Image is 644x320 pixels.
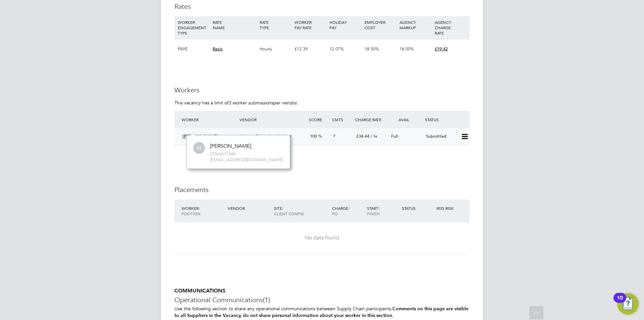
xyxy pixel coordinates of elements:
[310,133,317,139] span: 100
[365,202,400,220] div: Start
[174,306,470,318] p: Use the following section to share any operational communications between Supply Chain participants.
[330,202,365,220] div: Charge
[356,133,369,139] span: £34.44
[174,86,470,94] h3: Workers
[174,100,470,106] p: This vacancy has a limit of per vendor.
[181,205,200,216] span: / Position
[293,39,328,59] div: £12.39
[258,39,293,59] div: Hourly
[293,16,328,34] div: WORKER PAY RATE
[174,185,470,194] h3: Placements
[211,16,258,34] div: RATE NAME
[363,16,398,34] div: EMPLOYER COST
[423,113,470,126] div: Status
[263,295,270,304] span: (1)
[330,113,354,126] div: Cmts
[435,202,458,214] div: IR35 Risk
[240,133,291,139] span: Hunter Education Limited
[274,205,304,216] span: / Client Config
[354,113,388,126] div: Charge Rate
[423,131,458,142] div: Submitted
[180,113,238,126] div: Worker
[398,16,433,34] div: AGENCY MARKUP
[174,306,469,318] b: Comments on this page are visible to all Suppliers in the Vacancy, do not share personal informat...
[176,39,211,59] div: PAYE
[210,157,283,163] span: [EMAIL_ADDRESS][DOMAIN_NAME]
[433,16,468,39] div: AGENCY CHARGE RATE
[210,143,251,150] div: [PERSON_NAME]
[435,46,448,52] span: £19.42
[332,205,350,216] span: / PO
[400,202,435,214] div: Status
[213,46,223,52] span: Basic
[174,295,470,304] h3: Operational Communications
[181,234,463,241] div: No data found
[328,16,363,34] div: HOLIDAY PAY
[193,142,205,154] span: KT
[182,133,218,139] span: [PERSON_NAME]
[307,113,330,126] div: Score
[365,46,379,52] span: 18.50%
[329,46,344,52] span: 12.07%
[228,100,273,106] em: 3 worker submissions
[333,133,335,139] span: 7
[399,46,414,52] span: 18.00%
[272,202,330,220] div: Site
[238,113,307,126] div: Vendor
[258,16,293,34] div: RATE TYPE
[176,16,211,39] div: WORKER ENGAGEMENT TYPE
[391,133,398,139] span: Full
[174,2,470,11] h3: Rates
[617,298,623,307] div: 10
[367,205,380,216] span: / Finish
[617,293,639,315] button: Open Resource Center, 10 new notifications
[174,287,470,294] h5: COMMUNICATIONS
[210,151,283,157] span: 07944071880
[226,202,272,214] div: Vendor
[180,202,226,220] div: Worker
[371,133,378,139] span: / hr
[388,113,423,126] div: Avail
